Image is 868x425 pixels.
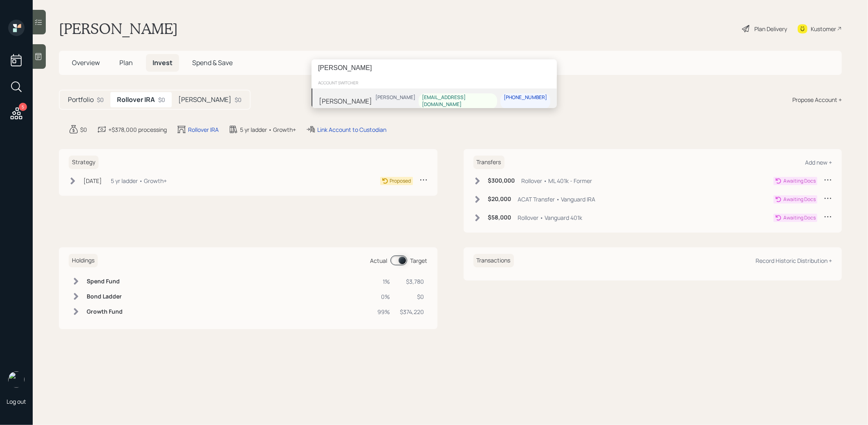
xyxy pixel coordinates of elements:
div: [PHONE_NUMBER] [504,94,547,101]
div: [EMAIL_ADDRESS][DOMAIN_NAME] [422,94,494,108]
input: Type a command or search… [312,59,557,77]
div: account switcher [312,77,557,89]
div: [PERSON_NAME] [319,96,372,106]
div: [PERSON_NAME] [375,94,415,101]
